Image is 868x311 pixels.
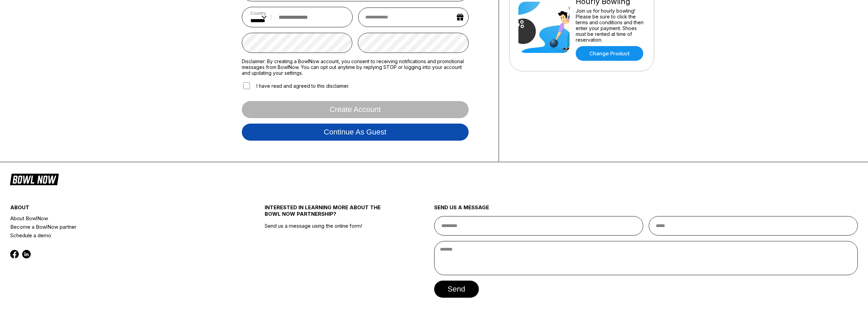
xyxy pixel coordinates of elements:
a: Schedule a demo [10,231,222,240]
label: Country [250,11,267,16]
div: about [10,204,222,214]
label: Disclaimer: By creating a BowlNow account, you consent to receiving notifications and promotional... [242,58,469,76]
div: send us a message [434,204,858,216]
a: About BowlNow [10,214,222,223]
a: Become a BowlNow partner [10,223,222,231]
img: Hourly Bowling [518,2,570,53]
button: Continue as guest [242,124,469,141]
label: I have read and agreed to this disclaimer. [242,81,349,90]
button: send [434,281,479,298]
input: I have read and agreed to this disclaimer. [243,82,250,89]
a: Change Product [576,46,643,61]
div: INTERESTED IN LEARNING MORE ABOUT THE BOWL NOW PARTNERSHIP? [265,204,392,223]
div: Join us for hourly bowling! Please be sure to click the terms and conditions and then enter your ... [576,8,645,43]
